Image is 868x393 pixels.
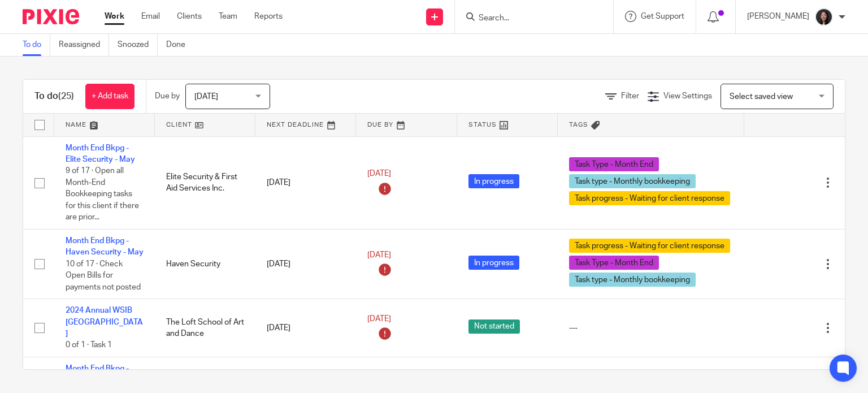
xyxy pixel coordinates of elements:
span: Task type - Monthly bookkeeping [569,273,696,287]
a: Work [105,11,124,22]
a: Clients [177,11,202,22]
span: 0 of 1 · Task 1 [66,342,112,349]
td: [DATE] [255,299,356,357]
div: --- [569,322,733,334]
span: In progress [468,256,519,270]
a: Snoozed [118,34,158,56]
span: Select saved view [730,93,793,101]
p: Due by [155,90,180,102]
span: Tags [569,122,588,128]
span: 9 of 17 · Open all Month-End Bookkeeping tasks for this client if there are prior... [66,167,139,221]
p: [PERSON_NAME] [747,11,809,22]
td: [DATE] [255,136,356,230]
span: Get Support [641,12,684,20]
span: (25) [58,92,74,101]
span: [DATE] [367,251,391,259]
a: Reports [254,11,283,22]
span: Task progress - Waiting for client response [569,191,730,205]
span: Not started [468,319,520,334]
td: Haven Security [155,230,255,299]
span: 10 of 17 · Check Open Bills for payments not posted [66,260,141,291]
a: Month End Bkpg - Haven Security - May [66,237,144,256]
span: [DATE] [367,170,391,178]
span: Task Type - Month End [569,256,659,270]
span: [DATE] [367,315,391,323]
span: View Settings [663,92,712,100]
a: Email [141,11,160,22]
td: Elite Security & First Aid Services Inc. [155,136,255,230]
a: + Add task [85,84,134,109]
td: [DATE] [255,230,356,299]
span: [DATE] [194,93,218,101]
span: Task type - Monthly bookkeeping [569,174,696,188]
span: Filter [621,92,639,100]
h1: To do [34,90,74,102]
td: The Loft School of Art and Dance [155,299,255,357]
a: Reassigned [59,34,109,56]
a: 2024 Annual WSIB [GEOGRAPHIC_DATA] [66,306,143,338]
input: Search [478,14,579,24]
a: Team [219,11,237,22]
span: Task progress - Waiting for client response [569,239,730,253]
a: Month End Bkpg - Elite Security - May [66,144,135,163]
span: Task Type - Month End [569,157,659,171]
a: To do [23,34,50,56]
img: Lili%20square.jpg [815,8,833,26]
span: In progress [468,174,519,188]
a: Done [166,34,194,56]
img: Pixie [23,9,79,24]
